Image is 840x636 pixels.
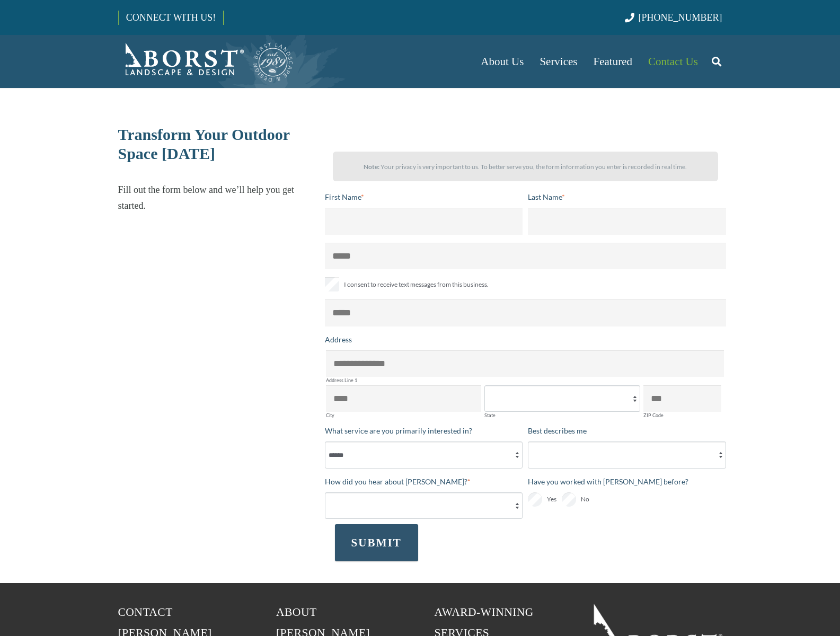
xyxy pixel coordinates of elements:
span: Address [325,335,352,344]
span: Featured [594,55,632,68]
span: Transform Your Outdoor Space [DATE] [118,126,290,162]
label: State [484,413,640,418]
a: [PHONE_NUMBER] [625,12,722,23]
span: First Name [325,192,361,201]
input: I consent to receive text messages from this business. [325,277,339,291]
span: Best describes me [528,426,587,435]
input: Last Name* [528,208,726,234]
input: No [562,492,576,507]
input: Yes [528,492,542,507]
select: Best describes me [528,441,726,468]
span: How did you hear about [PERSON_NAME]? [325,477,467,486]
span: [PHONE_NUMBER] [639,12,722,23]
span: I consent to receive text messages from this business. [344,278,489,291]
a: About Us [473,35,532,88]
span: Services [540,55,577,68]
a: Borst-Logo [118,40,294,83]
button: SUBMIT [335,524,418,561]
span: Have you worked with [PERSON_NAME] before? [528,477,688,486]
span: Last Name [528,192,562,201]
span: No [581,493,589,506]
label: ZIP Code [643,413,721,418]
label: City [326,413,482,418]
select: What service are you primarily interested in? [325,441,523,468]
input: First Name* [325,208,523,234]
a: Contact Us [640,35,706,88]
strong: Note: [364,163,379,171]
a: Search [706,48,727,75]
p: Your privacy is very important to us. To better serve you, the form information you enter is reco... [342,159,709,175]
span: What service are you primarily interested in? [325,426,472,435]
span: Contact Us [648,55,698,68]
label: Address Line 1 [326,378,724,383]
a: CONNECT WITH US! [119,5,223,30]
select: How did you hear about [PERSON_NAME]?* [325,492,523,519]
a: Services [532,35,585,88]
a: Featured [586,35,640,88]
span: Yes [547,493,556,506]
span: About Us [481,55,524,68]
p: Fill out the form below and we’ll help you get started. [118,182,316,214]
